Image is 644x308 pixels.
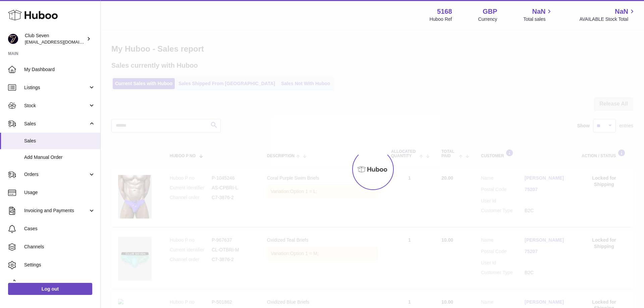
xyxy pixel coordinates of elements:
span: Settings [24,262,95,268]
span: Channels [24,244,95,250]
strong: GBP [483,7,497,16]
span: NaN [532,7,545,16]
span: Sales [24,138,95,144]
span: Add Manual Order [24,154,95,161]
span: AVAILABLE Stock Total [579,16,636,22]
img: info@wearclubseven.com [8,34,18,44]
span: Cases [24,226,95,232]
div: Club Seven [25,33,85,45]
span: Orders [24,171,88,178]
span: Listings [24,84,88,91]
span: Sales [24,121,88,127]
span: My Dashboard [24,66,95,73]
span: [EMAIL_ADDRESS][DOMAIN_NAME] [25,39,99,45]
strong: 5168 [437,7,452,16]
span: Stock [24,103,88,109]
span: Usage [24,189,95,196]
a: NaN Total sales [523,7,553,22]
span: NaN [615,7,628,16]
span: Invoicing and Payments [24,207,88,214]
div: Huboo Ref [430,16,452,22]
span: Returns [24,280,95,286]
div: Currency [478,16,497,22]
a: Log out [8,283,92,295]
a: NaN AVAILABLE Stock Total [579,7,636,22]
span: Total sales [523,16,553,22]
